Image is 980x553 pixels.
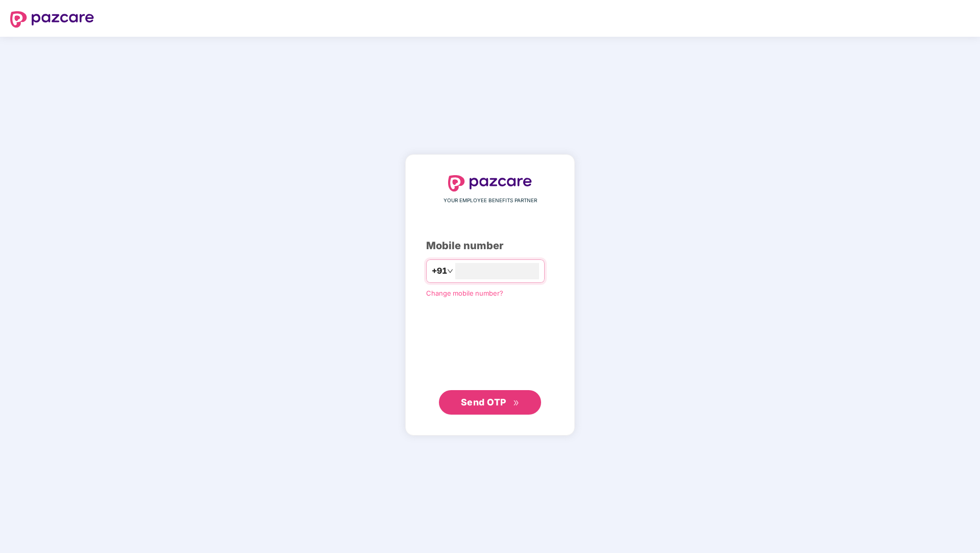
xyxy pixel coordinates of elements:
[513,400,520,406] span: double-right
[426,289,503,297] a: Change mobile number?
[10,11,94,28] img: logo
[426,238,554,254] div: Mobile number
[461,397,506,407] span: Send OTP
[448,175,532,191] img: logo
[439,390,541,415] button: Send OTPdouble-right
[432,265,447,277] span: +91
[444,197,537,205] span: YOUR EMPLOYEE BENEFITS PARTNER
[447,268,453,274] span: down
